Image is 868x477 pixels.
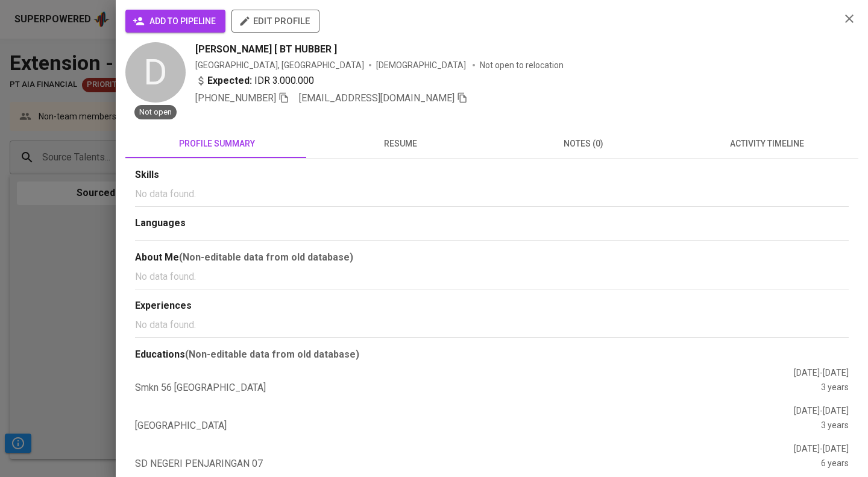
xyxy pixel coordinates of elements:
button: edit profile [231,10,319,33]
div: 6 years [821,457,849,471]
p: No data found. [135,318,849,332]
p: No data found. [135,187,849,201]
span: [DATE] - [DATE] [794,368,849,377]
div: Smkn 56 [GEOGRAPHIC_DATA] [135,381,821,395]
div: About Me [135,250,849,265]
div: IDR 3.000.000 [195,74,314,88]
div: Skills [135,168,849,182]
p: No data found. [135,270,849,284]
div: 3 years [821,381,849,395]
span: resume [316,136,485,151]
b: (Non-editable data from old database) [179,251,353,263]
a: edit profile [231,16,319,25]
span: activity timeline [682,136,851,151]
span: [DATE] - [DATE] [794,444,849,453]
div: Educations [135,347,849,362]
b: Expected: [207,74,252,88]
span: [DATE] - [DATE] [794,406,849,415]
div: D [125,42,186,103]
span: [PHONE_NUMBER] [195,92,276,104]
div: SD NEGERI PENJARINGAN 07 [135,457,821,471]
span: notes (0) [499,136,668,151]
span: [PERSON_NAME] [ BT HUBBER ] [195,42,337,57]
span: [EMAIL_ADDRESS][DOMAIN_NAME] [299,92,454,104]
span: profile summary [133,136,301,151]
span: [DEMOGRAPHIC_DATA] [376,59,468,71]
b: (Non-editable data from old database) [185,349,359,360]
span: Not open [134,107,177,118]
div: 3 years [821,419,849,433]
div: Languages [135,216,849,230]
div: Experiences [135,299,849,313]
div: [GEOGRAPHIC_DATA] [135,419,821,433]
span: add to pipeline [135,14,216,29]
span: edit profile [241,13,310,29]
div: [GEOGRAPHIC_DATA], [GEOGRAPHIC_DATA] [195,59,364,71]
button: add to pipeline [125,10,225,33]
p: Not open to relocation [480,59,564,71]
